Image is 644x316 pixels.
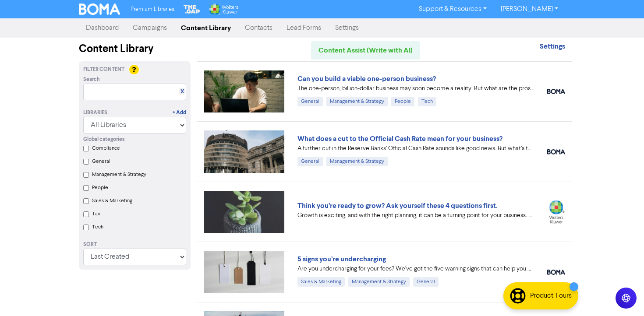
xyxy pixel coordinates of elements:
[297,264,534,274] div: Are you undercharging for your fees? We’ve got the five warning signs that can help you diagnose ...
[92,223,103,231] label: Tech
[540,43,565,50] a: Settings
[297,74,436,83] a: Can you build a viable one-person business?
[297,144,534,153] div: A further cut in the Reserve Banks’ Official Cash Rate sounds like good news. But what’s the real...
[311,41,420,60] a: Content Assist (Write with AI)
[297,97,323,106] div: General
[92,210,100,218] label: Tax
[92,171,146,179] label: Management & Strategy
[182,4,202,15] img: The Gap
[83,66,186,74] div: Filter Content
[297,134,502,143] a: What does a cut to the Official Cash Rate mean for your business?
[297,201,498,210] a: Think you’re ready to grow? Ask yourself these 4 questions first.
[540,42,565,51] strong: Settings
[297,157,323,166] div: General
[92,158,110,165] label: General
[413,277,439,287] div: General
[547,89,565,94] img: boma
[547,270,565,275] img: boma_accounting
[297,277,345,287] div: Sales & Marketing
[83,136,186,144] div: Global categories
[83,109,107,117] div: Libraries
[238,19,280,37] a: Contacts
[208,4,238,15] img: Wolters Kluwer
[83,76,100,84] span: Search
[79,4,120,15] img: BOMA Logo
[328,19,366,37] a: Settings
[92,144,120,152] label: Compliance
[418,97,436,106] div: Tech
[326,157,388,166] div: Management & Strategy
[391,97,414,106] div: People
[173,109,186,117] a: + Add
[600,274,644,316] iframe: Chat Widget
[547,200,565,223] img: wolters_kluwer
[412,2,494,16] a: Support & Resources
[297,211,534,220] div: Growth is exciting, and with the right planning, it can be a turning point for your business. Her...
[280,19,328,37] a: Lead Forms
[92,184,108,192] label: People
[547,149,565,154] img: boma
[79,41,191,57] div: Content Library
[92,197,132,205] label: Sales & Marketing
[348,277,410,287] div: Management & Strategy
[326,97,388,106] div: Management & Strategy
[79,19,126,37] a: Dashboard
[494,2,565,16] a: [PERSON_NAME]
[297,255,386,263] a: 5 signs you’re undercharging
[131,7,175,12] span: Premium Libraries:
[174,19,238,37] a: Content Library
[83,241,186,249] div: Sort
[180,88,184,95] a: X
[297,84,534,93] div: The one-person, billion-dollar business may soon become a reality. But what are the pros and cons...
[126,19,174,37] a: Campaigns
